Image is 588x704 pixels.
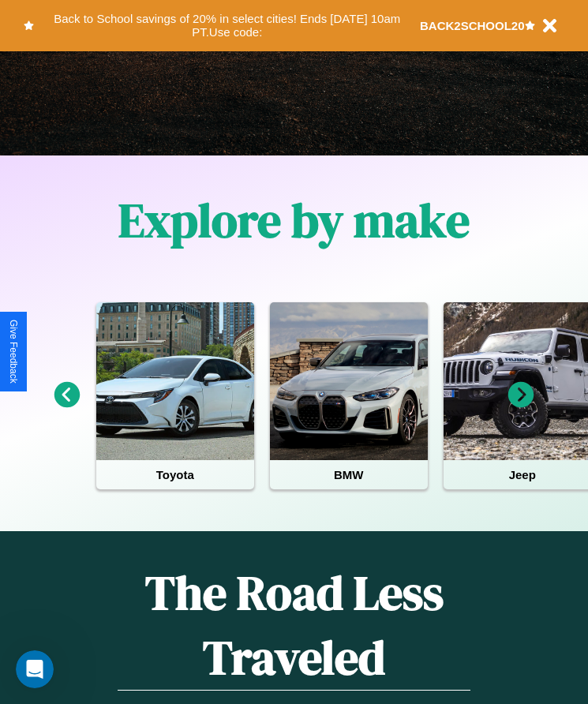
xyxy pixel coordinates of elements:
iframe: Intercom live chat [16,650,54,688]
b: BACK2SCHOOL20 [420,19,525,32]
h1: Explore by make [118,188,470,253]
h4: BMW [270,460,428,489]
h1: The Road Less Traveled [118,560,470,691]
button: Back to School savings of 20% in select cities! Ends [DATE] 10am PT.Use code: [34,8,420,43]
h4: Toyota [96,460,254,489]
div: Give Feedback [8,320,19,384]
